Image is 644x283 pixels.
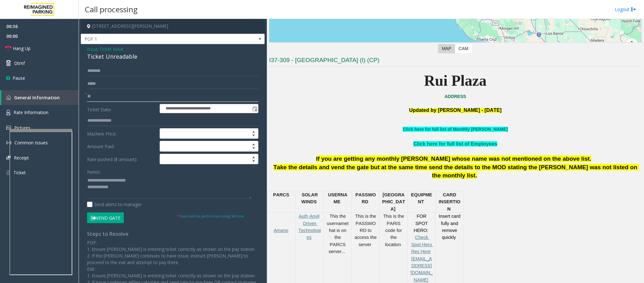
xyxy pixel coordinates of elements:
[455,44,472,53] label: CAM
[475,172,477,179] span: .
[85,104,158,113] label: Ticket Date:
[355,192,376,204] span: PASSWOR
[413,141,497,147] a: Click here for full list of Employees
[298,221,321,240] a: Driven Technologies
[249,141,258,146] span: Increase value
[87,201,142,208] label: Send alerts to manager
[382,192,405,211] span: [GEOGRAPHIC_DATA]
[631,6,636,13] img: logout
[439,192,460,211] span: CARD INSERTION
[625,38,638,51] button: Map camera controls
[14,109,48,115] span: Rate Information
[6,170,10,176] img: 'icon'
[85,141,158,152] label: Amount Paid:
[178,214,244,218] small: Vend will be performed using 9# tone
[6,110,10,115] img: 'icon'
[251,104,258,113] span: Toggle popup
[365,199,368,204] span: D
[99,46,124,52] span: Ticket Issue
[6,126,11,130] img: 'icon'
[327,214,347,226] span: This the username
[273,164,639,179] span: Take the details and vend the gate but at the same time send the details to the MOD stating the [...
[409,107,502,113] span: Updated by [PERSON_NAME] - [DATE]
[411,235,433,254] a: Check Spot Hero Res Here
[81,19,265,34] h4: [STREET_ADDRESS][PERSON_NAME]
[410,256,433,282] a: [EMAIL_ADDRESS][DOMAIN_NAME]
[328,192,347,204] span: USERNAME
[87,231,258,237] h4: Steps to Resolve
[355,214,378,247] span: This is the PASSWORD to access the server
[438,44,455,53] label: Map
[269,56,641,66] h3: I37-309 - [GEOGRAPHIC_DATA] (I) (CP)
[414,214,429,233] span: FOR SPOT HERO:
[6,140,11,145] img: 'icon'
[14,95,60,101] span: General Information
[383,214,405,247] span: This is the PARIS code for the location
[249,146,258,151] span: Decrease value
[87,166,101,175] label: Notes:
[98,46,124,52] span: -
[249,159,258,164] span: Decrease value
[439,214,462,240] span: Insert card fully and remove quickly
[6,156,11,160] img: 'icon'
[85,154,158,165] label: Rate pushed ($ amount):
[87,52,258,61] div: Ticket Unreadable
[13,45,30,52] span: Hang Up
[299,214,319,219] a: Auth Anvil
[424,72,487,89] b: Rui Plaza
[403,127,508,132] a: Click here for full list of Monthly [PERSON_NAME]
[85,128,158,139] label: Machine Price:
[444,94,466,99] a: ADDRESS
[411,192,432,204] span: EQUIPMENT
[87,212,124,223] button: Vend Gate
[274,228,288,233] a: Amano
[301,192,319,204] span: SOLAR WINDS
[329,221,349,254] span: that is on the PARCS server...
[249,129,258,134] span: Increase value
[273,192,289,197] span: PARCS
[1,90,79,105] a: General Information
[249,154,258,159] span: Increase value
[14,125,30,131] span: Pictures
[81,34,228,44] span: POF 1
[316,155,592,162] span: If you are getting any monthly [PERSON_NAME] whose name was not mentioned on the above list.
[6,95,11,100] img: 'icon'
[14,60,25,66] span: Dtmf
[615,6,636,13] a: Logout
[82,2,141,17] h3: Call processing
[87,46,98,52] span: Issue
[249,134,258,139] span: Decrease value
[13,75,25,81] span: Pause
